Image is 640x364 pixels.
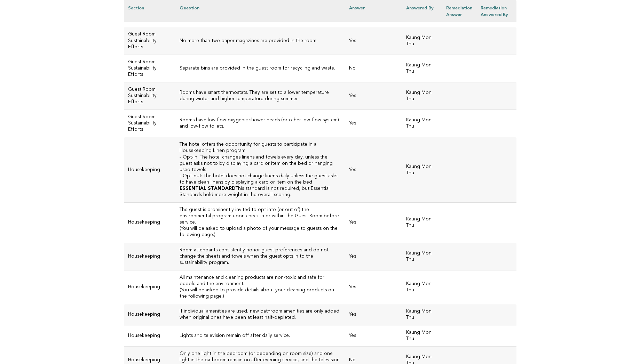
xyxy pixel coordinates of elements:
[345,325,402,347] td: Yes
[180,308,341,321] h3: If individual amenities are used, new bathroom amenities are only added when original ones have b...
[180,275,341,287] h3: All maintenance and cleaning products are non-toxic and safe for people and the environment.
[402,304,442,325] td: Kaung Mon Thu
[402,203,442,243] td: Kaung Mon Thu
[402,243,442,270] td: Kaung Mon Thu
[124,110,176,137] td: Guest Room Sustainability Efforts
[180,207,341,226] h3: The guest is prominently invited to opt into (or out of) the environmental program upon check in ...
[180,226,341,238] p: (You will be asked to upload a photo of your message to guests on the following page.)
[345,304,402,325] td: Yes
[402,270,442,304] td: Kaung Mon Thu
[345,110,402,137] td: Yes
[124,270,176,304] td: Housekeeping
[402,82,442,110] td: Kaung Mon Thu
[402,110,442,137] td: Kaung Mon Thu
[345,243,402,270] td: Yes
[402,325,442,347] td: Kaung Mon Thu
[345,82,402,110] td: Yes
[345,270,402,304] td: Yes
[180,247,341,266] h3: Room attendants consistently honor guest preferences and do not change the sheets and towels when...
[180,287,341,300] p: (You will be asked to provide details about your cleaning products on the following page.)
[180,117,341,130] h3: Rooms have low flow oxygenic shower heads (or other low-flow system) and low-flow toilets.
[124,203,176,243] td: Housekeeping
[180,173,341,186] h3: - Opt-out: The hotel does not change linens daily unless the guest asks to have clean linens by d...
[180,38,341,44] h3: No more than two paper magazines are provided in the room.
[124,137,176,203] td: Housekeeping
[180,186,236,191] strong: ESSENTIAL STANDARD
[345,27,402,55] td: Yes
[180,154,341,173] h3: - Opt-in: The hotel changes linens and towels every day, unless the guest asks not to by displayi...
[124,55,176,82] td: Guest Room Sustainability Efforts
[180,65,341,72] h3: Separate bins are provided in the guest room for recycling and waste.
[402,137,442,203] td: Kaung Mon Thu
[124,325,176,347] td: Housekeeping
[124,243,176,270] td: Housekeeping
[402,27,442,55] td: Kaung Mon Thu
[402,55,442,82] td: Kaung Mon Thu
[345,203,402,243] td: Yes
[180,186,341,198] p: This standard is not required, but Essential Standards hold more weight in the overall scoring.
[345,55,402,82] td: No
[124,82,176,110] td: Guest Room Sustainability Efforts
[124,27,176,55] td: Guest Room Sustainability Efforts
[124,304,176,325] td: Housekeeping
[345,137,402,203] td: Yes
[180,90,341,102] h3: Rooms have smart thermostats. They are set to a lower temperature during winter and higher temper...
[180,333,341,339] h3: Lights and television remain off after daily service.
[180,141,341,154] h3: The hotel offers the opportunity for guests to participate in a Housekeeping Linen program.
